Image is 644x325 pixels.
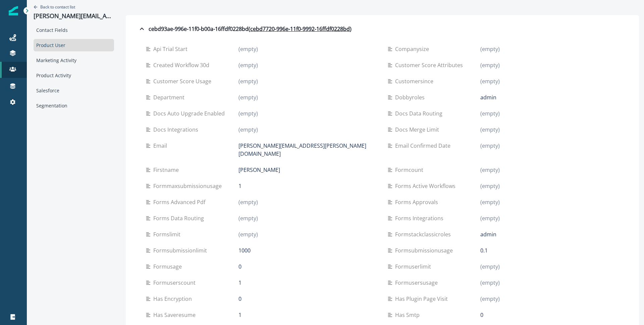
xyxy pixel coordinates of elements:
[153,214,207,222] p: Forms data routing
[34,54,114,66] div: Marketing Activity
[238,166,280,174] p: [PERSON_NAME]
[153,279,198,287] p: Formuserscount
[395,126,442,134] p: Docs merge limit
[153,263,184,271] p: Formusage
[395,77,436,85] p: Customersince
[238,93,258,101] p: (empty)
[153,295,195,303] p: Has encryption
[238,45,258,53] p: (empty)
[395,214,446,222] p: Forms integrations
[480,214,500,222] p: (empty)
[238,230,258,238] p: (empty)
[238,126,258,134] p: (empty)
[153,311,198,319] p: Has saveresume
[395,230,453,238] p: Formstackclassicroles
[238,263,241,271] p: 0
[238,109,258,118] p: (empty)
[34,12,114,20] p: [PERSON_NAME][EMAIL_ADDRESS][PERSON_NAME][DOMAIN_NAME]
[153,166,181,174] p: Firstname
[480,126,500,134] p: (empty)
[238,198,258,206] p: (empty)
[480,109,500,118] p: (empty)
[480,166,500,174] p: (empty)
[480,230,496,238] p: admin
[34,4,75,10] button: Go back
[34,99,114,112] div: Segmentation
[480,246,488,254] p: 0.1
[138,25,352,33] div: cebd93ae-996e-11f0-b00a-16ffdf0228bd
[480,311,483,319] p: 0
[34,84,114,97] div: Salesforce
[238,142,377,158] p: [PERSON_NAME][EMAIL_ADDRESS][PERSON_NAME][DOMAIN_NAME]
[34,24,114,36] div: Contact Fields
[395,166,426,174] p: Formcount
[238,182,241,190] p: 1
[395,311,422,319] p: Has smtp
[395,198,441,206] p: Forms approvals
[153,77,214,85] p: Customer score usage
[480,182,500,190] p: (empty)
[480,61,500,69] p: (empty)
[250,25,350,33] u: cebd7720-996e-11f0-9992-16ffdf0228bd
[395,109,445,118] p: Docs data routing
[395,93,427,101] p: Dobbyroles
[350,25,352,33] p: )
[153,45,190,53] p: Api trial start
[153,61,212,69] p: Created workflow 30d
[480,93,496,101] p: admin
[480,263,500,271] p: (empty)
[153,198,208,206] p: Forms advanced pdf
[9,6,18,15] img: Inflection
[395,45,432,53] p: Companysize
[480,198,500,206] p: (empty)
[153,246,210,254] p: Formsubmissionlimit
[34,69,114,82] div: Product Activity
[480,142,500,150] p: (empty)
[153,93,187,101] p: Department
[238,214,258,222] p: (empty)
[480,45,500,53] p: (empty)
[480,279,500,287] p: (empty)
[238,311,241,319] p: 1
[249,25,250,33] p: (
[395,61,466,69] p: Customer score attributes
[238,77,258,85] p: (empty)
[34,39,114,51] div: Product User
[395,142,453,150] p: Email confirmed date
[238,295,241,303] p: 0
[153,126,201,134] p: Docs integrations
[480,77,500,85] p: (empty)
[153,230,183,238] p: Formslimit
[153,182,224,190] p: Formmaxsubmissionusage
[132,22,632,36] button: cebd93ae-996e-11f0-b00a-16ffdf0228bd(cebd7720-996e-11f0-9992-16ffdf0228bd)
[395,182,458,190] p: Forms active workflows
[395,246,455,254] p: Formsubmissionusage
[480,295,500,303] p: (empty)
[395,263,434,271] p: Formuserlimit
[153,109,227,118] p: Docs auto upgrade enabled
[238,61,258,69] p: (empty)
[40,4,75,10] p: Back to contact list
[395,295,450,303] p: Has plugin page visit
[238,246,251,254] p: 1000
[153,142,170,150] p: Email
[395,279,440,287] p: Formusersusage
[238,279,241,287] p: 1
